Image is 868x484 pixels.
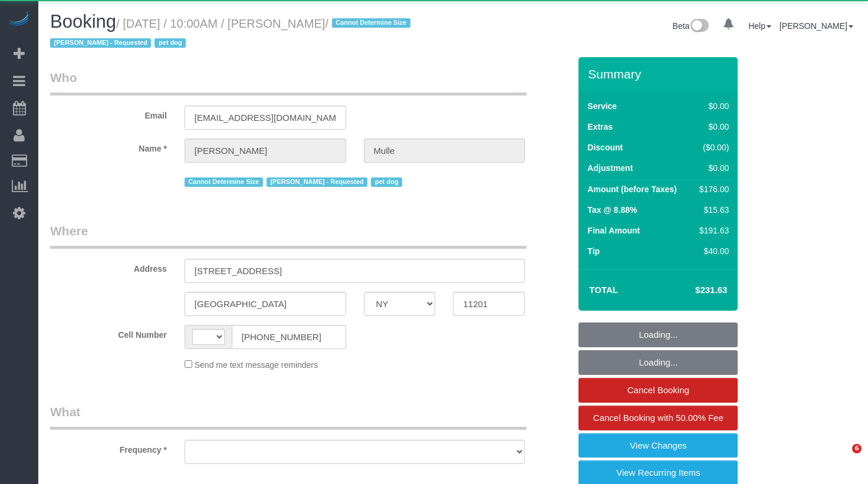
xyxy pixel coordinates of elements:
[695,141,729,153] div: ($0.00)
[852,444,862,453] span: 6
[673,21,709,31] a: Beta
[50,17,414,50] small: / [DATE] / 10:00AM / [PERSON_NAME]
[695,245,729,257] div: $40.00
[185,292,346,316] input: City
[587,245,600,257] label: Tip
[589,285,618,295] strong: Total
[660,285,727,295] h4: $231.63
[588,67,732,81] h3: Summary
[41,106,176,121] label: Email
[695,162,729,174] div: $0.00
[185,139,346,163] input: First Name
[371,177,402,187] span: pet dog
[578,378,738,403] a: Cancel Booking
[587,183,676,195] label: Amount (before Taxes)
[828,444,856,472] iframe: Intercom live chat
[50,222,527,249] legend: Where
[587,100,617,112] label: Service
[587,204,637,216] label: Tax @ 8.88%
[695,225,729,236] div: $191.63
[50,69,527,96] legend: Who
[267,177,367,187] span: [PERSON_NAME] - Requested
[50,11,116,32] span: Booking
[695,121,729,133] div: $0.00
[41,325,176,341] label: Cell Number
[780,21,853,31] a: [PERSON_NAME]
[695,204,729,216] div: $15.63
[50,38,151,48] span: [PERSON_NAME] - Requested
[748,21,771,31] a: Help
[593,413,724,423] span: Cancel Booking with 50.00% Fee
[185,106,346,130] input: Email
[332,18,410,28] span: Cannot Determine Size
[50,403,527,430] legend: What
[578,433,738,458] a: View Changes
[41,259,176,275] label: Address
[7,12,31,28] img: Automaid Logo
[232,325,346,349] input: Cell Number
[587,121,613,133] label: Extras
[41,440,176,456] label: Frequency *
[578,406,738,430] a: Cancel Booking with 50.00% Fee
[695,183,729,195] div: $176.00
[195,360,318,370] span: Send me text message reminders
[453,292,525,316] input: Zip Code
[587,225,640,236] label: Final Amount
[185,177,263,187] span: Cannot Determine Size
[587,162,633,174] label: Adjustment
[154,38,186,48] span: pet dog
[364,139,525,163] input: Last Name
[689,19,709,34] img: New interface
[587,141,623,153] label: Discount
[695,100,729,112] div: $0.00
[41,139,176,154] label: Name *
